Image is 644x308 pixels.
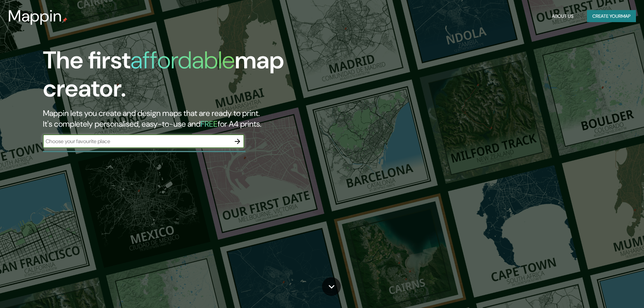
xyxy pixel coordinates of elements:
[201,119,218,129] h5: FREE
[62,17,67,23] img: mappin-pin
[587,10,636,22] button: Create yourmap
[130,45,235,76] h1: affordable
[43,108,365,129] h2: Mappin lets you create and design maps that are ready to print. It's completely personalised, eas...
[549,10,576,22] button: About Us
[43,46,365,108] h1: The first map creator.
[43,137,231,145] input: Choose your favourite place
[8,7,62,25] h3: Mappin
